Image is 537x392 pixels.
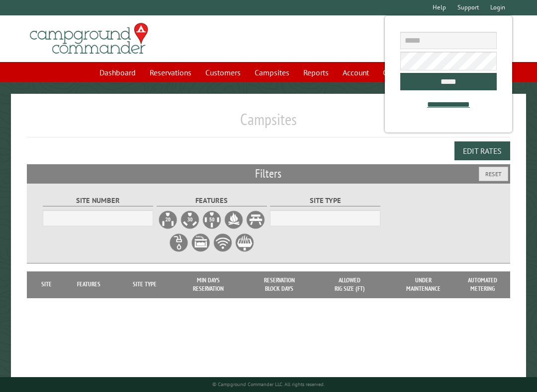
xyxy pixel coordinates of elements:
[158,210,178,230] label: 20A Electrical Hookup
[377,63,444,82] a: Communications
[479,167,508,181] button: Reset
[199,63,247,82] a: Customers
[173,271,244,298] th: Min Days Reservation
[213,233,233,253] label: WiFi Service
[32,271,61,298] th: Site
[116,271,173,298] th: Site Type
[249,63,295,82] a: Campsites
[212,381,325,388] small: © Campground Commander LLC. All rights reserved.
[144,63,197,82] a: Reservations
[27,164,510,183] h2: Filters
[454,141,510,160] button: Edit Rates
[43,195,153,206] label: Site Number
[235,233,255,253] label: Grill
[180,210,200,230] label: 30A Electrical Hookup
[27,19,151,58] img: Campground Commander
[191,233,211,253] label: Sewer Hookup
[246,210,266,230] label: Picnic Table
[93,63,142,82] a: Dashboard
[27,110,510,137] h1: Campsites
[270,195,380,206] label: Site Type
[297,63,335,82] a: Reports
[385,271,463,298] th: Under Maintenance
[337,63,375,82] a: Account
[315,271,384,298] th: Allowed Rig Size (ft)
[169,233,189,253] label: Water Hookup
[61,271,117,298] th: Features
[157,195,267,206] label: Features
[202,210,222,230] label: 50A Electrical Hookup
[224,210,244,230] label: Firepit
[244,271,315,298] th: Reservation Block Days
[462,271,502,298] th: Automated metering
